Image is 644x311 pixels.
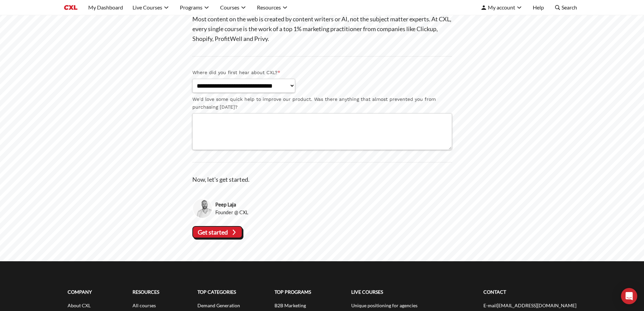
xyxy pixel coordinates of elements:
a: Unique positioning for agencies [351,303,418,308]
strong: Peep Laja [215,201,248,208]
a: B2B Marketing [275,303,306,308]
a: Demand Generation [197,303,240,308]
a: E-mail[EMAIL_ADDRESS][DOMAIN_NAME] [483,303,576,308]
p: Now, let's get started. [192,175,452,184]
div: Open Intercom Messenger [621,288,637,304]
a: CONTACT [483,288,576,296]
a: All courses [133,303,156,308]
span: Founder @ CXL [215,208,248,216]
label: We'd love some quick help to improve our product. Was there anything that almost prevented you fr... [192,95,452,111]
a: RESOURCES [133,288,184,296]
a: TOP CATEGORIES [197,288,261,296]
a: COMPANY [68,288,119,296]
a: LIVE COURSES [351,288,470,296]
label: Where did you first hear about CXL? [192,69,452,76]
vaadin-button: Get started [192,226,243,238]
a: TOP PROGRAMS [275,288,338,296]
a: About CXL [68,303,91,308]
img: Peep Laja, Founder @ CXL [192,198,213,219]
